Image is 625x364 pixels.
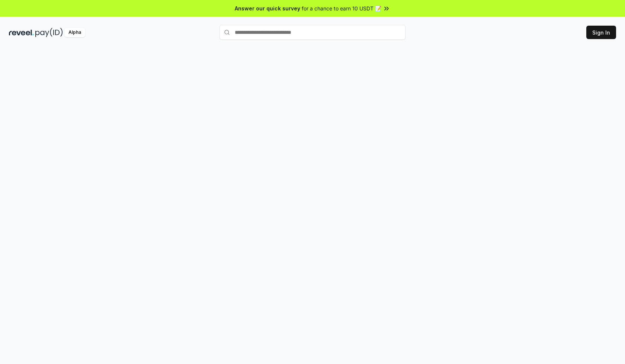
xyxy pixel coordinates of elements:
[64,28,85,37] div: Alpha
[9,28,34,37] img: reveel_dark
[586,26,616,39] button: Sign In
[35,28,63,37] img: pay_id
[235,4,300,12] span: Answer our quick survey
[302,4,381,12] span: for a chance to earn 10 USDT 📝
